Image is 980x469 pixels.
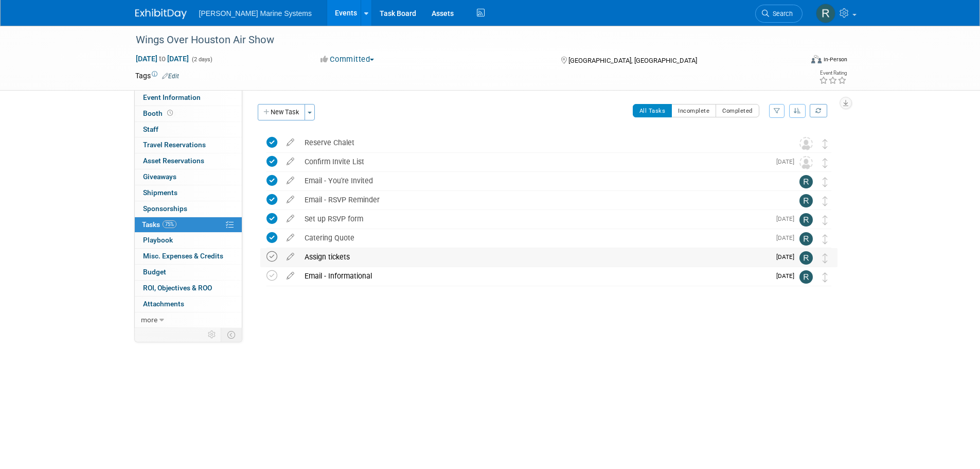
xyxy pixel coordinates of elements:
[143,157,204,165] span: Asset Reservations
[755,5,803,23] a: Search
[799,156,813,169] img: Unassigned
[742,54,848,69] div: Event Format
[823,56,847,63] div: In-Person
[281,233,299,242] a: edit
[716,104,759,117] button: Completed
[799,251,813,265] img: Rachel Howard
[281,138,299,147] a: edit
[142,220,176,229] span: Tasks
[143,268,166,276] span: Budget
[823,139,828,149] i: Move task
[633,104,672,117] button: All Tasks
[199,9,312,18] span: [PERSON_NAME] Marine Systems
[776,158,799,165] span: [DATE]
[135,201,242,217] a: Sponsorships
[143,284,212,292] span: ROI, Objectives & ROO
[135,122,242,137] a: Staff
[203,328,221,341] td: Personalize Event Tab Strip
[135,137,242,153] a: Travel Reservations
[299,267,770,285] div: Email - Informational
[823,253,828,263] i: Move task
[135,54,189,63] span: [DATE] [DATE]
[135,106,242,121] a: Booth
[823,272,828,282] i: Move task
[135,281,242,296] a: ROI, Objectives & ROO
[135,169,242,185] a: Giveaways
[143,252,223,260] span: Misc. Expenses & Credits
[163,220,176,228] span: 75%
[799,175,813,188] img: Rachel Howard
[299,191,779,209] div: Email - RSVP Reminder
[135,265,242,280] a: Budget
[135,9,187,19] img: ExhibitDay
[299,229,770,247] div: Catering Quote
[299,153,770,170] div: Confirm Invite List
[281,176,299,185] a: edit
[135,71,179,81] td: Tags
[135,233,242,248] a: Playbook
[221,328,242,341] td: Toggle Event Tabs
[135,297,242,312] a: Attachments
[799,232,813,246] img: Rachel Howard
[281,157,299,166] a: edit
[143,172,176,181] span: Giveaways
[143,125,158,133] span: Staff
[281,271,299,281] a: edit
[568,57,697,64] span: [GEOGRAPHIC_DATA], [GEOGRAPHIC_DATA]
[157,55,167,63] span: to
[143,188,177,197] span: Shipments
[143,236,173,244] span: Playbook
[162,73,179,80] a: Edit
[823,234,828,244] i: Move task
[317,54,378,65] button: Committed
[143,204,187,213] span: Sponsorships
[143,93,201,101] span: Event Information
[299,134,779,151] div: Reserve Chalet
[823,177,828,187] i: Move task
[799,213,813,227] img: Rachel Howard
[810,104,827,117] a: Refresh
[819,71,847,76] div: Event Rating
[299,248,770,266] div: Assign tickets
[135,153,242,169] a: Asset Reservations
[823,215,828,225] i: Move task
[816,4,835,23] img: Rachel Howard
[281,195,299,204] a: edit
[671,104,716,117] button: Incomplete
[799,194,813,207] img: Rachel Howard
[135,185,242,201] a: Shipments
[141,316,157,324] span: more
[143,109,175,117] span: Booth
[281,214,299,223] a: edit
[776,215,799,222] span: [DATE]
[165,109,175,117] span: Booth not reserved yet
[769,10,793,18] span: Search
[799,137,813,150] img: Unassigned
[281,252,299,262] a: edit
[823,158,828,168] i: Move task
[299,210,770,228] div: Set up RSVP form
[143,300,184,308] span: Attachments
[135,312,242,328] a: more
[299,172,779,189] div: Email - You're Invited
[143,141,206,149] span: Travel Reservations
[811,55,822,63] img: Format-Inperson.png
[191,56,212,63] span: (2 days)
[132,31,787,49] div: Wings Over Houston Air Show
[776,272,799,280] span: [DATE]
[776,253,799,260] span: [DATE]
[135,90,242,106] a: Event Information
[135,217,242,233] a: Tasks75%
[799,270,813,284] img: Rachel Howard
[776,234,799,241] span: [DATE]
[135,249,242,264] a: Misc. Expenses & Credits
[823,196,828,206] i: Move task
[258,104,305,120] button: New Task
